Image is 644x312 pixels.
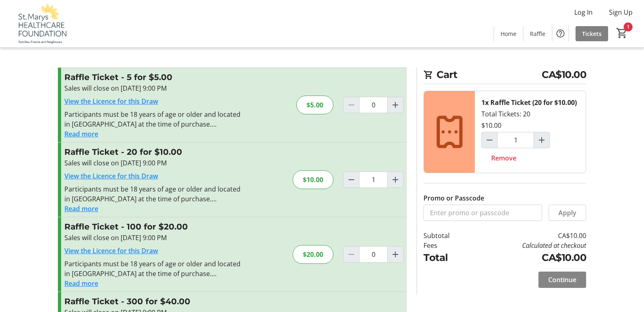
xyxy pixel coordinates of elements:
[64,146,243,158] h3: Raffle Ticket - 20 for $10.00
[530,29,545,38] span: Raffle
[471,241,586,250] td: Calculated at checkout
[423,250,471,265] td: Total
[423,205,542,221] input: Enter promo or passcode
[64,97,158,106] a: View the Licence for this Draw
[64,172,158,181] a: View the Licence for this Draw
[64,221,243,233] h3: Raffle Ticket - 100 for $20.00
[471,250,586,265] td: CA$10.00
[582,29,602,38] span: Tickets
[471,231,586,241] td: CA$10.00
[388,172,403,187] button: Increment by one
[423,193,484,203] label: Promo or Passcode
[481,150,526,166] button: Remove
[574,7,593,17] span: Log In
[494,26,523,41] a: Home
[64,158,243,168] div: Sales will close on [DATE] 9:00 PM
[491,153,516,163] span: Remove
[609,7,633,17] span: Sign Up
[549,205,586,221] button: Apply
[296,96,333,114] div: $5.00
[423,231,471,241] td: Subtotal
[344,172,359,187] button: Decrement by one
[497,132,534,148] input: Raffle Ticket (20 for $10.00) Quantity
[293,170,333,189] div: $10.00
[64,109,243,129] div: Participants must be 18 years of age or older and located in [GEOGRAPHIC_DATA] at the time of pur...
[5,3,77,44] img: St. Marys Healthcare Foundation's Logo
[64,246,158,255] a: View the Licence for this Draw
[388,247,403,262] button: Increment by one
[64,129,98,139] button: Read more
[576,26,608,41] a: Tickets
[481,98,577,107] div: 1x Raffle Ticket (20 for $10.00)
[501,29,516,38] span: Home
[615,26,629,40] button: Cart
[64,259,243,279] div: Participants must be 18 years of age or older and located in [GEOGRAPHIC_DATA] at the time of pur...
[359,97,388,113] input: Raffle Ticket Quantity
[475,91,586,173] div: Total Tickets: 20
[558,208,576,218] span: Apply
[64,295,243,308] h3: Raffle Ticket - 300 for $40.00
[542,67,586,82] span: CA$10.00
[64,71,243,83] h3: Raffle Ticket - 5 for $5.00
[523,26,552,41] a: Raffle
[388,97,403,113] button: Increment by one
[568,6,599,19] button: Log In
[602,6,639,19] button: Sign Up
[423,241,471,250] td: Fees
[64,204,98,214] button: Read more
[552,25,569,42] button: Help
[423,67,586,84] h2: Cart
[538,272,586,288] button: Continue
[482,132,497,148] button: Decrement by one
[64,279,98,288] button: Read more
[359,246,388,263] input: Raffle Ticket Quantity
[359,172,388,188] input: Raffle Ticket Quantity
[64,184,243,204] div: Participants must be 18 years of age or older and located in [GEOGRAPHIC_DATA] at the time of pur...
[64,83,243,93] div: Sales will close on [DATE] 9:00 PM
[64,233,243,243] div: Sales will close on [DATE] 9:00 PM
[293,245,333,264] div: $20.00
[548,275,576,285] span: Continue
[534,132,549,148] button: Increment by one
[481,120,501,130] div: $10.00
